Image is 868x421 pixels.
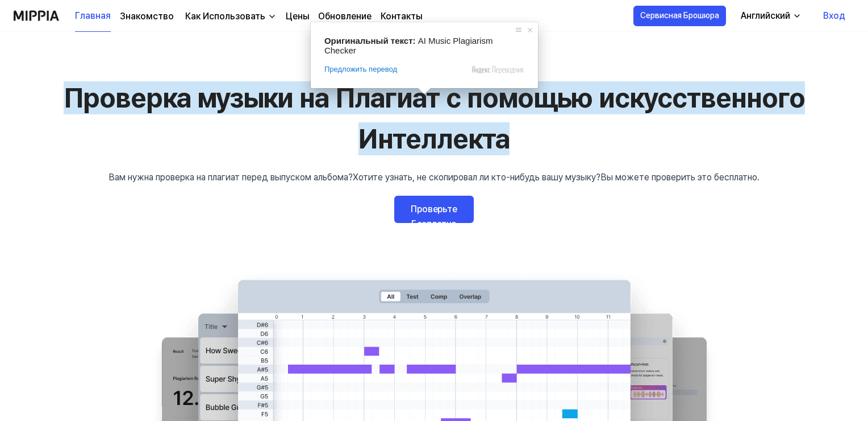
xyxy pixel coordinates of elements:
a: Проверьте Бесплатно [394,196,474,223]
ya-tr-span: Вход [823,9,845,23]
a: Знакомство [120,10,174,23]
ya-tr-span: Вы можете проверить это бесплатно. [600,172,759,183]
ya-tr-span: Хотите узнать, не скопировал ли кто-нибудь вашу музыку? [353,172,600,183]
ya-tr-span: Обновление [318,11,372,22]
a: Цены [286,10,309,23]
button: Как Использовать [183,10,277,23]
ya-tr-span: Цены [286,11,309,22]
ya-tr-span: Как Использовать [185,11,265,22]
ya-tr-span: Вам нужна проверка на плагиат перед выпуском альбома? [108,172,353,183]
img: вниз [268,12,277,21]
ya-tr-span: Контакты [381,11,422,22]
ya-tr-span: Проверка музыки на Плагиат с помощью искусственного Интеллекта [64,81,805,155]
a: Главная [75,1,111,32]
span: Предложить перевод [324,64,397,75]
ya-tr-span: Знакомство [120,11,174,22]
button: Английский [732,5,808,27]
a: Контакты [381,10,422,23]
a: Обновление [318,10,372,23]
ya-tr-span: Проверьте Бесплатно [411,204,457,229]
ya-tr-span: Главная [75,9,111,23]
button: Сервисная Брошюра [633,6,726,26]
ya-tr-span: Сервисная Брошюра [640,10,719,22]
span: Оригинальный текст: [324,36,416,46]
ya-tr-span: Английский [741,10,790,21]
span: AI Music Plagiarism Checker [324,36,495,55]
